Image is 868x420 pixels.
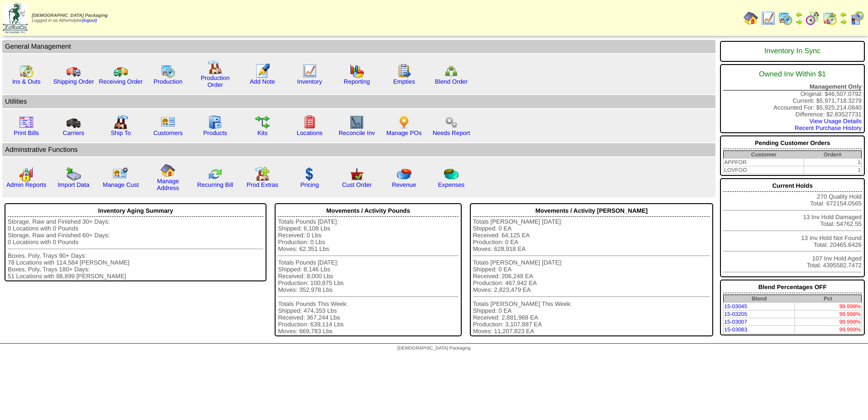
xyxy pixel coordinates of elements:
[794,295,861,303] th: Pct
[302,115,317,130] img: locations.gif
[393,78,415,85] a: Empties
[794,318,861,326] td: 99.999%
[53,78,94,85] a: Shipping Order
[720,64,865,133] div: Original: $46,507.0792 Current: $5,971,718.3279 Accounted For: $5,925,214.0840 Difference: $2.835...
[257,130,267,136] a: Kits
[255,167,270,181] img: prodextras.gif
[339,130,375,136] a: Reconcile Inv
[397,64,411,78] img: workorder.gif
[197,181,233,188] a: Recurring Bill
[208,60,222,75] img: factory.gif
[724,295,795,303] th: Blend
[433,130,470,136] a: Needs Report
[113,115,128,130] img: factory2.gif
[438,181,465,188] a: Expenses
[344,78,370,85] a: Reporting
[278,205,458,217] div: Movements / Activity Pounds
[161,64,175,78] img: calendarprod.gif
[103,181,138,188] a: Manage Cust
[113,64,128,78] img: truck2.gif
[342,181,371,188] a: Cust Order
[724,159,804,166] td: APPFOR
[809,118,862,125] a: View Usage Details
[297,78,322,85] a: Inventory
[397,115,411,130] img: po.png
[19,64,34,78] img: calendarinout.gif
[804,151,862,159] th: Order#
[255,64,270,78] img: orders.gif
[153,130,182,136] a: Customers
[778,11,793,25] img: calendarprod.gif
[111,130,131,136] a: Ship To
[723,43,862,60] div: Inventory In Sync
[19,167,34,181] img: graph2.png
[724,166,804,174] td: LOVFOO
[19,115,34,130] img: invoice2.gif
[761,11,775,25] img: line_graph.gif
[723,180,862,192] div: Current Holds
[8,205,263,217] div: Inventory Aging Summary
[724,303,747,310] a: 15-03045
[278,218,458,335] div: Totals Pounds [DATE]: Shipped: 6,108 Lbs Received: 0 Lbs Production: 0 Lbs Moves: 62,351 Lbs Tota...
[723,66,862,83] div: Owned Inv Within $1
[161,163,175,178] img: home.gif
[350,167,364,181] img: cust_order.png
[795,125,862,131] a: Recent Purchase History
[823,11,837,25] img: calendarinout.gif
[397,167,411,181] img: pie_chart.png
[724,151,804,159] th: Customer
[794,326,861,334] td: 99.999%
[2,40,715,53] td: General Management
[14,130,39,136] a: Print Bills
[723,281,862,293] div: Blend Percentages OFF
[301,181,319,188] a: Pricing
[444,115,459,130] img: workflow.png
[473,218,710,335] div: Totals [PERSON_NAME] [DATE]: Shipped: 0 EA Received: 64,125 EA Production: 0 EA Moves: 628,918 EA...
[302,167,317,181] img: dollar.gif
[805,11,820,25] img: calendarblend.gif
[724,311,747,317] a: 15-03205
[157,178,179,191] a: Manage Address
[32,13,108,18] span: [DEMOGRAPHIC_DATA] Packaging
[161,115,175,130] img: customers.gif
[397,346,470,351] span: [DEMOGRAPHIC_DATA] Packaging
[744,11,758,25] img: home.gif
[3,3,28,33] img: zoroco-logo-small.webp
[2,95,715,108] td: Utilities
[794,310,861,318] td: 99.998%
[250,78,275,85] a: Add Note
[66,64,81,78] img: truck.gif
[473,205,710,217] div: Movements / Activity [PERSON_NAME]
[444,167,459,181] img: pie_chart2.png
[82,18,97,23] a: (logout)
[255,115,270,130] img: workflow.gif
[153,78,182,85] a: Production
[58,181,89,188] a: Import Data
[724,326,747,333] a: 15-03083
[66,167,81,181] img: import.gif
[32,13,108,23] span: Logged in as Athorndyke
[723,137,862,149] div: Pending Customer Orders
[203,130,227,136] a: Products
[208,115,222,130] img: cabinet.gif
[296,130,322,136] a: Locations
[2,143,715,156] td: Adminstrative Functions
[804,166,862,174] td: 1
[840,11,847,18] img: arrowleft.gif
[208,167,222,181] img: reconcile.gif
[720,178,865,277] div: 270 Quality Hold Total: 672154.0565 13 Inv Hold Damaged Total: 54762.55 13 Inv Hold Not Found Tot...
[444,64,459,78] img: network.png
[99,78,143,85] a: Receiving Order
[804,159,862,166] td: 1
[6,181,46,188] a: Admin Reports
[386,130,422,136] a: Manage POs
[8,218,263,280] div: Storage, Raw and Finished 30+ Days: 0 Locations with 0 Pounds Storage, Raw and Finished 60+ Days:...
[12,78,40,85] a: Ins & Outs
[795,11,803,18] img: arrowleft.gif
[113,167,129,181] img: managecust.png
[850,11,864,25] img: calendarcustomer.gif
[302,64,317,78] img: line_graph.gif
[840,18,847,25] img: arrowright.gif
[794,303,861,310] td: 99.999%
[66,115,81,130] img: truck3.gif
